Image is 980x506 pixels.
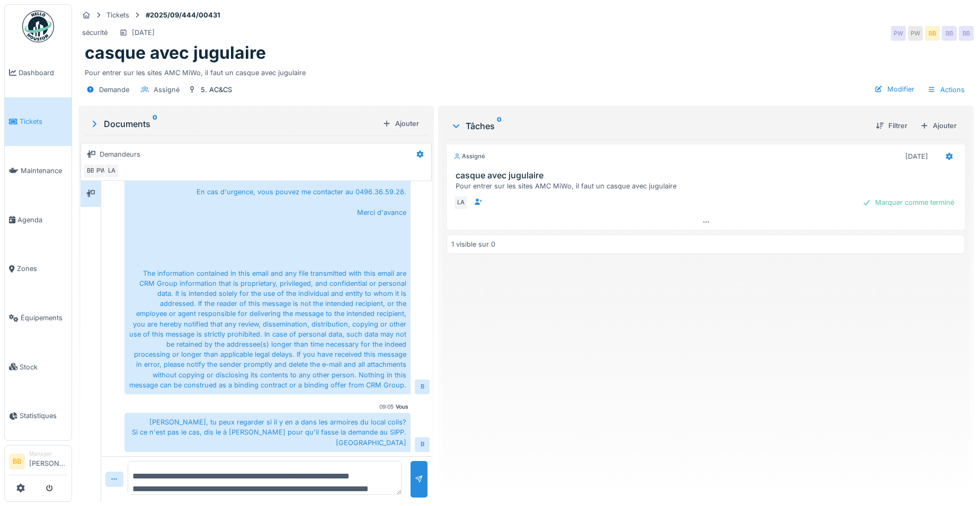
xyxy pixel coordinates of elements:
li: [PERSON_NAME] [29,450,67,473]
a: Agenda [5,195,72,245]
div: Assigné [453,152,485,161]
div: Demande [99,85,129,95]
div: B [415,437,430,452]
div: Ajouter [378,116,423,131]
div: PW [908,26,923,41]
span: Maintenance [21,166,67,176]
div: BB [959,26,974,41]
div: [DATE] [132,28,155,38]
span: Dashboard [19,68,67,78]
div: Modifier [870,82,919,96]
div: Tickets [106,10,129,20]
a: Stock [5,342,72,392]
div: Demandeurs [100,149,140,159]
span: Équipements [21,313,67,323]
div: PW [891,26,906,41]
div: Vous [396,403,408,411]
a: Statistiques [5,392,72,441]
sup: 0 [497,120,502,132]
span: Statistiques [20,411,67,421]
div: BB [942,26,957,41]
span: Agenda [17,215,67,225]
div: Actions [923,82,969,97]
a: Zones [5,245,72,294]
a: Maintenance [5,146,72,195]
div: Pour entrer sur les sites AMC MiWo, il faut un casque avec jugulaire [85,64,967,78]
li: BB [9,454,25,469]
a: Dashboard [5,48,72,97]
div: Assigné [154,85,180,95]
a: BB Manager[PERSON_NAME] [9,450,67,475]
span: Zones [17,264,67,274]
div: LA [104,164,119,178]
h1: casque avec jugulaire [85,43,266,63]
a: Équipements [5,293,72,342]
strong: #2025/09/444/00431 [141,10,225,20]
div: BB [925,26,940,41]
div: Tâches [451,120,867,132]
span: Stock [20,362,67,372]
div: Manager [29,450,67,458]
div: PW [94,164,109,178]
div: [PERSON_NAME], tu peux regarder si il y en a dans les armoires du local colis? Si ce n'est pas le... [124,413,411,452]
div: 09:05 [379,403,394,411]
div: Bonjour, Je suis absent du 25/07 au 11/08. En cas d'urgence, vous pouvez me contacter au 0496.36.... [124,132,411,394]
div: BB [83,164,98,178]
div: B [415,379,430,394]
div: 1 visible sur 0 [451,239,495,249]
div: 5. AC&CS [201,85,232,95]
div: sécurité [82,28,108,38]
h3: casque avec jugulaire [456,170,960,180]
div: Ajouter [916,119,961,133]
div: Marquer comme terminé [858,195,958,210]
div: Documents [89,118,378,130]
div: [DATE] [905,151,928,161]
sup: 0 [153,118,157,130]
a: Tickets [5,97,72,147]
div: Filtrer [871,119,912,133]
div: Pour entrer sur les sites AMC MiWo, il faut un casque avec jugulaire [456,181,960,191]
div: LA [453,195,468,210]
img: Badge_color-CXgf-gQk.svg [22,11,54,42]
span: Tickets [20,116,67,126]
